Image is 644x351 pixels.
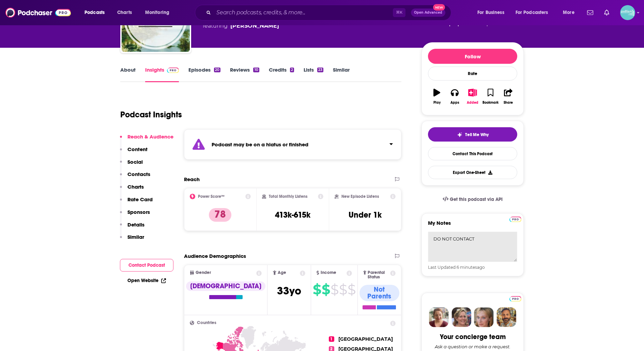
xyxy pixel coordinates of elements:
a: InsightsPodchaser Pro [145,67,179,82]
span: Gender [196,270,211,275]
p: Social [127,159,143,165]
h2: Reach [184,176,200,182]
p: Rate Card [127,196,153,203]
img: Podchaser - Follow, Share and Rate Podcasts [5,6,71,19]
span: $ [339,284,347,295]
span: $ [313,284,321,295]
a: Contact This Podcast [428,147,517,160]
h2: New Episode Listens [341,194,379,199]
div: 10 [253,68,259,72]
div: Apps [450,101,459,105]
button: Details [120,221,144,234]
a: Show notifications dropdown [601,7,612,18]
p: Contacts [127,171,150,177]
button: Social [120,159,143,171]
span: Parental Status [368,270,389,279]
a: Reviews10 [230,67,259,82]
p: Sponsors [127,209,150,215]
img: Barbara Profile [451,307,471,327]
span: 1 [329,336,334,342]
button: open menu [140,7,178,18]
span: Charts [117,8,132,17]
p: Details [127,221,144,228]
a: Lists23 [304,67,323,82]
a: Show notifications dropdown [584,7,596,18]
h2: Audience Demographics [184,253,246,259]
button: Added [464,84,481,109]
span: ⌘ K [393,8,405,17]
div: 2 [290,68,294,72]
span: Age [278,270,286,275]
div: Share [504,101,513,105]
a: Charts [113,7,136,18]
div: 20 [214,68,220,72]
span: 6 minutes [457,265,477,270]
button: Reach & Audience [120,133,173,146]
p: Content [127,146,148,152]
span: New [433,4,445,11]
p: 78 [209,208,231,222]
img: Sydney Profile [429,307,449,327]
button: open menu [473,7,513,18]
a: Open Website [127,278,166,283]
button: Apps [446,84,463,109]
div: Bookmark [482,101,499,105]
img: Jules Profile [474,307,494,327]
button: tell me why sparkleTell Me Why [428,127,517,142]
img: tell me why sparkle [457,132,462,137]
a: Episodes20 [188,67,220,82]
div: Not Parents [359,285,399,301]
span: $ [331,284,338,295]
button: open menu [558,7,583,18]
button: Charts [120,184,144,196]
p: Charts [127,184,144,190]
h3: Under 1k [349,210,382,220]
span: Countries [197,321,216,325]
input: Search podcasts, credits, & more... [214,7,393,18]
a: Pro website [509,216,521,222]
button: Bookmark [481,84,499,109]
span: For Business [477,8,504,17]
img: Jon Profile [496,307,516,327]
div: 23 [317,68,323,72]
div: Rate [428,67,517,81]
div: Added [467,101,478,105]
span: Tell Me Why [465,132,489,137]
img: User Profile [620,5,635,20]
p: Reach & Audience [127,133,173,140]
span: Last Updated: ago [428,265,485,270]
span: Monitoring [145,8,169,17]
textarea: DO NOT CONTACT [428,232,517,262]
a: Pro website [509,295,521,302]
div: Ask a question or make a request. [435,344,510,349]
span: $ [322,284,330,295]
button: Play [428,84,446,109]
span: Logged in as JessicaPellien [620,5,635,20]
span: For Podcasters [516,8,548,17]
h3: 413k-615k [275,210,310,220]
span: Get this podcast via API [450,196,503,202]
button: open menu [511,7,558,18]
div: Play [433,101,441,105]
button: Contacts [120,171,150,184]
div: Your concierge team [440,333,506,341]
button: Export One-Sheet [428,166,517,179]
span: featuring [203,22,303,30]
a: Credits2 [269,67,294,82]
span: Podcasts [85,8,105,17]
h2: Power Score™ [198,194,225,199]
span: More [563,8,574,17]
div: [DEMOGRAPHIC_DATA] [186,281,265,291]
a: About [120,67,136,82]
button: Follow [428,49,517,64]
button: Similar [120,234,144,246]
span: Open Advanced [414,11,442,14]
button: Open AdvancedNew [411,9,445,17]
a: Get this podcast via API [437,191,508,208]
h1: Podcast Insights [120,109,182,120]
button: Sponsors [120,209,150,221]
span: [GEOGRAPHIC_DATA] [338,336,393,342]
strong: Podcast may be on a hiatus or finished [212,141,308,148]
button: Share [500,84,517,109]
div: [PERSON_NAME] [230,22,279,30]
